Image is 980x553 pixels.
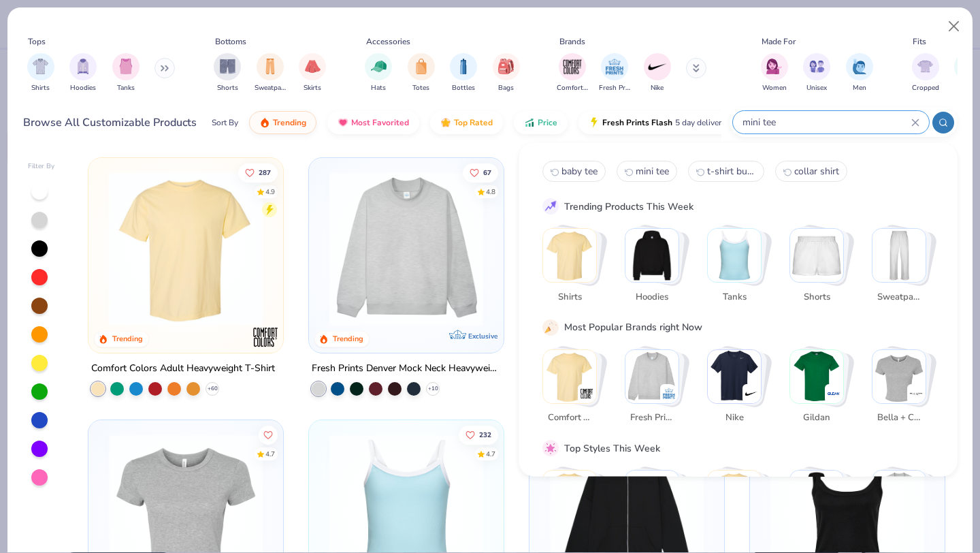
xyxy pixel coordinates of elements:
[708,471,761,524] img: Athleisure
[299,53,326,93] div: filter for Skirts
[917,59,933,74] img: Cropped Image
[259,169,272,176] span: 287
[853,83,866,93] span: Men
[543,471,596,524] img: Classic
[266,449,276,459] div: 4.7
[463,163,498,182] button: Like
[117,83,135,93] span: Tanks
[27,53,54,93] button: filter button
[112,53,140,93] div: filter for Tanks
[912,53,939,93] div: filter for Cropped
[215,35,246,48] div: Bottoms
[599,53,630,93] div: filter for Fresh Prints
[604,57,625,77] img: Fresh Prints Image
[118,59,133,74] img: Tanks Image
[27,53,54,93] div: filter for Shirts
[564,199,693,213] div: Trending Products This Week
[70,83,96,93] span: Hoodies
[707,349,770,430] button: Stack Card Button Nike
[542,349,605,430] button: Stack Card Button Comfort Colors
[625,229,679,282] img: Hoodies
[28,35,46,48] div: Tops
[872,470,934,551] button: Stack Card Button Cozy
[877,411,921,425] span: Bella + Canvas
[304,83,321,93] span: Skirts
[647,57,668,77] img: Nike Image
[371,59,387,74] img: Hats Image
[220,59,235,74] img: Shorts Image
[872,471,926,524] img: Cozy
[557,53,588,93] div: filter for Comfort Colors
[636,165,669,178] span: mini tee
[299,53,326,93] button: filter button
[559,35,585,48] div: Brands
[909,386,923,400] img: Bella + Canvas
[789,349,852,430] button: Stack Card Button Gildan
[255,53,286,93] div: filter for Sweatpants
[562,57,583,77] img: Comfort Colors Image
[490,172,657,326] img: a90f7c54-8796-4cb2-9d6e-4e9644cfe0fe
[305,59,321,74] img: Skirts Image
[91,360,275,377] div: Comfort Colors Adult Heavyweight T-Shirt
[428,385,438,393] span: + 10
[365,53,392,93] button: filter button
[790,349,843,402] img: Gildan
[809,59,825,74] img: Unisex Image
[803,53,830,93] button: filter button
[630,290,674,304] span: Hoodies
[217,83,238,93] span: Shorts
[273,117,306,128] span: Trending
[102,172,269,326] img: 029b8af0-80e6-406f-9fdc-fdf898547912
[498,59,513,74] img: Bags Image
[794,165,839,178] span: collar shirt
[351,117,409,128] span: Most Favorited
[259,117,270,128] img: trending.gif
[790,229,843,282] img: Shorts
[468,332,497,341] span: Exclusive
[33,59,48,74] img: Shirts Image
[327,111,419,134] button: Most Favorited
[112,53,140,93] button: filter button
[762,83,787,93] span: Women
[852,59,867,74] img: Men Image
[662,386,676,400] img: Fresh Prints
[76,59,91,74] img: Hoodies Image
[741,114,911,130] input: Try "T-Shirt"
[762,35,796,48] div: Made For
[479,431,491,438] span: 232
[872,349,934,430] button: Stack Card Button Bella + Canvas
[263,59,278,74] img: Sweatpants Image
[544,442,557,454] img: pink_star.gif
[323,172,490,326] img: f5d85501-0dbb-4ee4-b115-c08fa3845d83
[761,53,788,93] button: filter button
[789,470,852,551] button: Stack Card Button Preppy
[450,53,477,93] button: filter button
[414,59,429,74] img: Totes Image
[214,53,241,93] button: filter button
[440,117,451,128] img: TopRated.gif
[761,53,788,93] div: filter for Women
[23,114,197,131] div: Browse All Customizable Products
[547,290,591,304] span: Shirts
[338,117,348,128] img: most_fav.gif
[790,471,843,524] img: Preppy
[712,411,756,425] span: Nike
[599,83,630,93] span: Fresh Prints
[827,386,840,400] img: Gildan
[707,470,770,551] button: Stack Card Button Athleisure
[913,35,926,48] div: Fits
[644,53,671,93] div: filter for Nike
[707,228,770,309] button: Stack Card Button Tanks
[557,53,588,93] button: filter button
[617,161,677,182] button: mini tee1
[564,441,660,455] div: Top Styles This Week
[644,53,671,93] button: filter button
[371,83,386,93] span: Hats
[212,116,238,129] div: Sort By
[538,117,557,128] span: Price
[542,161,606,182] button: baby tee0
[688,161,764,182] button: t-shirt button for tank top2
[255,53,286,93] button: filter button
[547,411,591,425] span: Comfort Colors
[872,349,926,402] img: Bella + Canvas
